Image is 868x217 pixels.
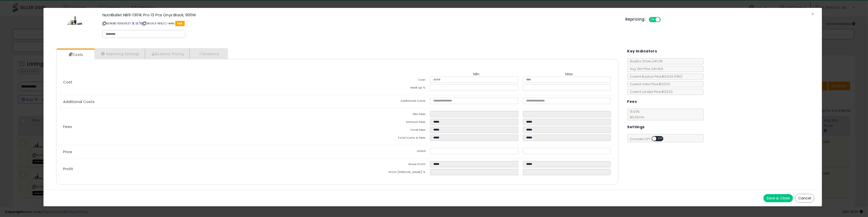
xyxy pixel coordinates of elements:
[139,21,142,25] a: Your listing only
[59,167,337,171] p: Profit
[102,19,618,27] p: ASIN: B07SX5VKZY | SKU: K3-WXZC-444I
[628,109,645,119] span: 15.00 %
[660,18,668,22] span: OFF
[649,18,656,22] span: ON
[628,74,683,79] span: Current Buybox Price:
[337,148,430,156] td: Listed
[59,125,337,129] p: Fees
[763,194,793,202] button: Save & Close
[175,21,185,26] span: FBA
[95,49,145,59] a: Repricing Settings
[59,100,337,104] p: Additional Costs
[59,150,337,154] p: Price
[337,111,430,119] td: FBA Fees
[662,74,683,79] span: $124.99
[136,21,138,25] a: All offer listings
[628,82,670,86] span: Current Listed Price: $123.00
[337,98,430,106] td: Additional Costs
[625,17,646,21] h5: Repricing:
[337,77,430,84] td: Cost
[795,194,814,202] button: Cancel
[337,119,430,127] td: Amazon Fees
[337,127,430,135] td: Total Fees
[337,135,430,142] td: Total Costs & Fees
[628,90,673,94] span: Current Landed Price: $123.00
[811,10,814,18] span: ×
[56,50,94,60] a: Costs
[102,13,618,17] h3: NutriBullet NB9-1301K Pro 13 Pcs Onyx Black, 900W
[628,59,663,63] span: BuyBox Share 24h: 0%
[627,124,645,130] h5: Settings
[628,137,670,141] span: Consider CPT:
[674,74,683,79] span: ( FBA )
[337,161,430,169] td: Gross Profit
[189,49,227,59] a: Analytics
[628,67,664,71] span: Avg. Win Price 24h: N/A
[145,49,189,59] a: Business Pricing
[430,72,523,77] th: Min
[67,13,83,28] img: 31FenUN5GlL._SL60_.jpg
[132,21,135,25] a: BuyBox page
[627,98,637,105] h5: Fees
[59,80,337,84] p: Cost
[627,48,657,54] h5: Key Indicators
[628,115,645,119] span: $0.30 min
[523,72,616,77] th: Max
[656,137,665,141] span: OFF
[337,169,430,177] td: Profit [PERSON_NAME] %
[337,84,430,92] td: Mark up %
